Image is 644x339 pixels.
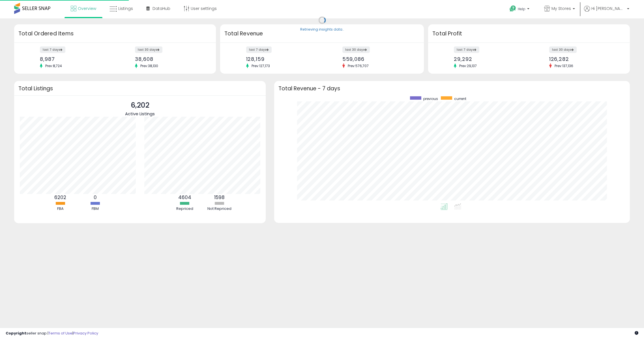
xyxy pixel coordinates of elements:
span: Listings [118,6,133,11]
label: last 7 days [40,46,65,53]
span: Help [518,7,525,11]
span: Prev: 8,724 [42,63,65,68]
span: My Stores [551,6,571,11]
div: 29,292 [454,56,525,62]
i: Get Help [509,5,516,12]
b: 6202 [54,194,66,201]
h3: Total Revenue - 7 days [278,86,626,91]
span: Hi [PERSON_NAME] [591,6,625,11]
label: last 30 days [549,46,577,53]
div: 8,987 [40,56,111,62]
span: current [454,96,466,101]
p: 6,202 [125,100,155,111]
label: last 30 days [135,46,162,53]
span: Prev: 576,707 [345,63,372,68]
label: last 7 days [246,46,272,53]
b: 0 [94,194,97,201]
div: FBA [43,206,77,212]
b: 1598 [214,194,225,201]
span: Prev: 29,137 [456,63,480,68]
div: Not Repriced [203,206,237,212]
h3: Total Ordered Items [18,30,212,38]
div: Retrieving insights data.. [300,27,344,32]
a: Help [505,1,535,18]
span: Prev: 38,130 [138,63,161,68]
span: Prev: 137,136 [552,63,576,68]
div: FBM [78,206,112,212]
div: 128,159 [246,56,318,62]
label: last 7 days [454,46,479,53]
a: Hi [PERSON_NAME] [584,6,629,18]
span: Prev: 127,173 [249,63,273,68]
h3: Total Revenue [224,30,420,38]
div: 126,282 [549,56,620,62]
h3: Total Listings [18,86,261,91]
h3: Total Profit [432,30,626,38]
span: Active Listings [125,111,155,117]
span: previous [423,96,438,101]
label: last 30 days [342,46,370,53]
div: Repriced [168,206,202,212]
span: Overview [78,6,96,11]
div: 559,086 [342,56,414,62]
div: 38,608 [135,56,206,62]
span: DataHub [153,6,170,11]
b: 4604 [178,194,191,201]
